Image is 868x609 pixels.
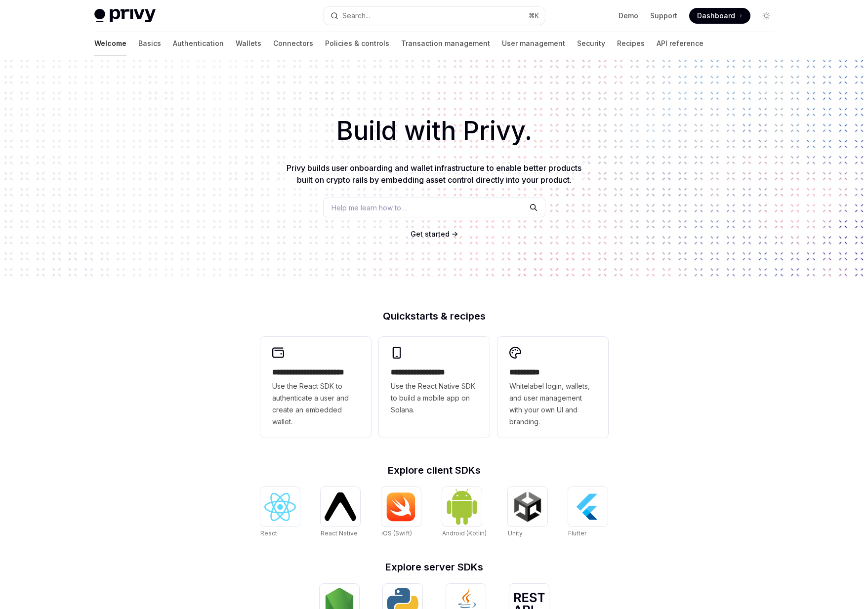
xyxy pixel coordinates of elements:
a: Basics [138,32,161,55]
h2: Explore client SDKs [260,465,608,475]
a: Demo [619,11,638,21]
span: Get started [411,230,450,238]
span: Flutter [568,529,586,537]
a: Transaction management [401,32,490,55]
span: Dashboard [697,11,735,21]
span: Privy builds user onboarding and wallet infrastructure to enable better products built on crypto ... [287,163,581,185]
div: Search... [342,10,370,22]
a: Authentication [173,32,224,55]
a: **** *****Whitelabel login, wallets, and user management with your own UI and branding. [497,337,608,438]
a: ReactReact [260,487,300,538]
a: Android (Kotlin)Android (Kotlin) [442,487,487,538]
span: Unity [508,529,523,537]
span: iOS (Swift) [381,529,412,537]
a: iOS (Swift)iOS (Swift) [381,487,421,538]
a: **** **** **** ***Use the React Native SDK to build a mobile app on Solana. [379,337,490,438]
button: Open search [324,7,545,25]
span: Whitelabel login, wallets, and user management with your own UI and branding. [509,380,596,428]
a: React NativeReact Native [321,487,360,538]
a: Welcome [94,32,126,55]
a: Security [577,32,605,55]
h2: Quickstarts & recipes [260,311,608,321]
span: Android (Kotlin) [442,529,487,537]
a: Connectors [273,32,313,55]
img: Android (Kotlin) [446,488,478,525]
a: UnityUnity [508,487,547,538]
h1: Build with Privy. [16,112,852,150]
a: Get started [411,229,450,239]
a: Recipes [617,32,645,55]
img: Flutter [572,491,604,523]
a: FlutterFlutter [568,487,608,538]
img: light logo [94,9,156,23]
a: User management [502,32,565,55]
h2: Explore server SDKs [260,562,608,572]
span: Use the React Native SDK to build a mobile app on Solana. [391,380,478,416]
span: Help me learn how to… [331,203,407,213]
span: ⌘ K [529,12,539,20]
a: API reference [657,32,703,55]
span: Use the React SDK to authenticate a user and create an embedded wallet. [272,380,359,428]
a: Support [650,11,677,21]
a: Dashboard [689,8,750,24]
img: React [264,493,296,521]
button: Toggle dark mode [758,8,774,24]
img: React Native [325,492,356,521]
a: Wallets [236,32,261,55]
img: Unity [512,491,543,523]
span: React [260,529,277,537]
span: React Native [321,529,358,537]
img: iOS (Swift) [385,492,417,522]
a: Policies & controls [325,32,389,55]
